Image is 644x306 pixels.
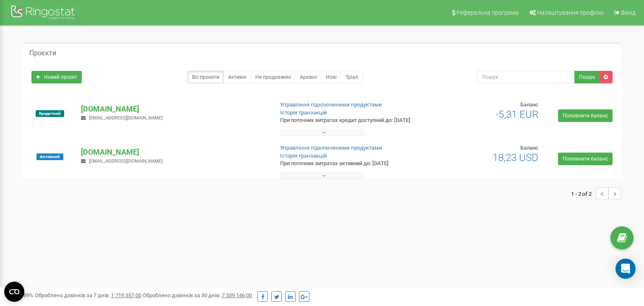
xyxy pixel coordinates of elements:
[143,292,252,298] span: Оброблено дзвінків за 30 днів :
[89,115,163,121] span: [EMAIL_ADDRESS][DOMAIN_NAME]
[280,153,327,159] a: Історія транзакцій
[31,71,82,83] a: Новий проєкт
[35,292,141,298] span: Оброблено дзвінків за 7 днів :
[341,71,363,83] a: Тріал
[321,71,341,83] a: Нові
[222,292,252,298] u: 7 339 146,00
[223,71,251,83] a: Активні
[280,109,327,116] a: Історія транзакцій
[187,71,224,83] a: Всі проєкти
[251,71,296,83] a: Не продовжені
[280,101,382,108] a: Управління підключеними продуктами
[81,147,266,158] p: [DOMAIN_NAME]
[615,259,636,279] div: Open Intercom Messenger
[537,9,603,16] span: Налаштування профілю
[496,109,538,120] span: -5,31 EUR
[621,9,636,16] span: Вихід
[81,104,266,114] p: [DOMAIN_NAME]
[571,179,621,208] nav: ...
[520,145,538,151] span: Баланс
[295,71,322,83] a: Архівні
[457,9,519,16] span: Реферальна програма
[89,158,163,164] span: [EMAIL_ADDRESS][DOMAIN_NAME]
[4,282,24,302] button: Open CMP widget
[36,153,63,160] span: Активний
[280,160,416,168] p: При поточних витратах активний до: [DATE]
[280,145,382,151] a: Управління підключеними продуктами
[111,292,141,298] u: 1 719 357,00
[558,109,613,122] a: Поповнити баланс
[574,71,600,83] button: Пошук
[280,117,416,124] p: При поточних витратах кредит доступний до: [DATE]
[477,71,575,83] input: Пошук
[36,110,64,117] span: Кредитний
[571,187,596,200] span: 1 - 2 of 2
[558,153,613,165] a: Поповнити баланс
[493,152,538,163] span: 18,23 USD
[29,49,56,57] h5: Проєкти
[520,101,538,108] span: Баланс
